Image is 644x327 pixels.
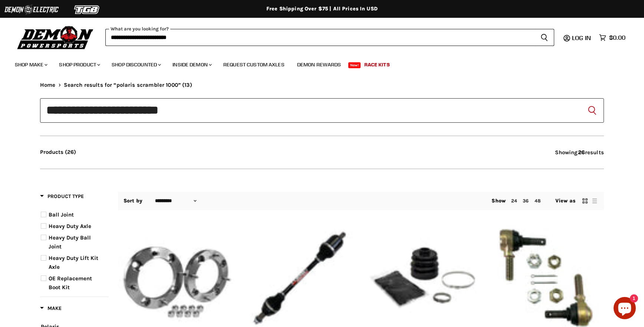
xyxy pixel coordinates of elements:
button: list view [591,197,598,205]
span: OE Replacement Boot Kit [49,275,92,291]
span: Heavy Duty Lift Kit Axle [49,255,98,270]
span: Search results for “polaris scrambler 1000” (13) [64,82,192,88]
button: Filter by Make [40,305,62,314]
span: New! [348,62,361,68]
a: Shop Make [9,57,52,72]
span: $0.00 [609,34,625,41]
form: Product [105,29,554,46]
button: Filter by Product Type [40,193,84,202]
strong: 26 [578,149,585,156]
nav: Breadcrumbs [40,82,604,88]
span: Heavy Duty Axle [49,223,91,229]
a: 24 [511,198,517,204]
a: Demon Rewards [292,57,347,72]
form: Product [40,98,604,123]
button: Products (26) [40,149,76,155]
a: Home [40,82,56,88]
inbox-online-store-chat: Shopify online store chat [611,297,638,321]
ul: Main menu [9,54,624,72]
span: Heavy Duty Ball Joint [49,234,91,250]
input: When autocomplete results are available use up and down arrows to review and enter to select [40,98,604,123]
span: Show [492,198,506,204]
button: Search [586,105,598,116]
span: Make [40,305,62,311]
div: Free Shipping Over $75 | All Prices In USD [25,6,619,12]
button: Search [535,29,554,46]
a: 36 [523,198,529,204]
span: View as [555,198,575,204]
a: Inside Demon [167,57,216,72]
span: Showing results [555,149,604,156]
a: Race Kits [359,57,395,72]
a: $0.00 [595,32,629,43]
label: Sort by [124,198,142,204]
button: grid view [581,197,589,205]
span: Log in [572,34,591,42]
span: Ball Joint [49,211,74,218]
img: TGB Logo 2 [59,3,115,17]
a: Log in [569,34,595,41]
img: Demon Electric Logo 2 [4,3,59,17]
span: Product Type [40,193,84,199]
a: 48 [535,198,540,204]
img: Demon Powersports [15,24,96,50]
a: Shop Product [53,57,105,72]
input: When autocomplete results are available use up and down arrows to review and enter to select [105,29,535,46]
a: Request Custom Axles [218,57,290,72]
a: Shop Discounted [106,57,165,72]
